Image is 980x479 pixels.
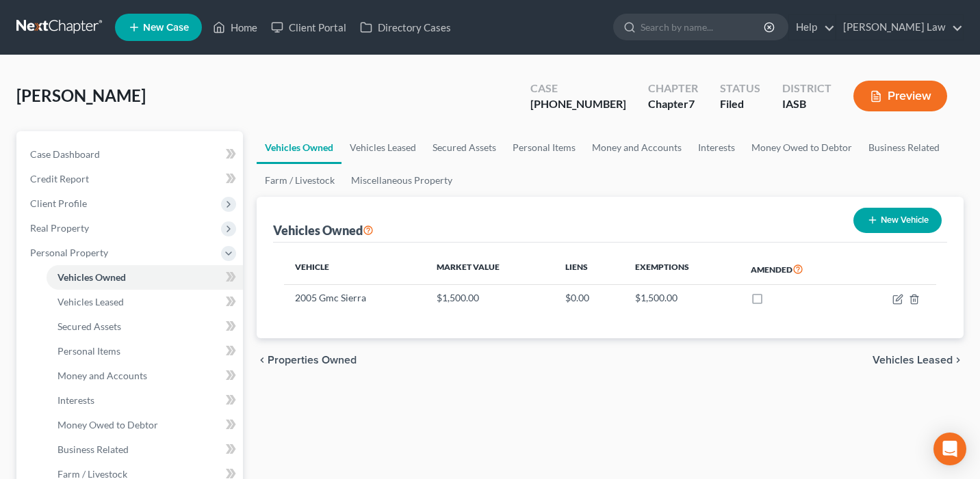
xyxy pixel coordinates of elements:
a: Business Related [47,437,243,462]
a: Help [789,15,835,40]
div: Filed [720,96,760,112]
a: Interests [47,388,243,413]
span: Client Profile [30,197,87,209]
a: Money and Accounts [47,364,243,388]
a: Personal Items [47,339,243,364]
a: Credit Report [19,167,243,191]
i: chevron_right [953,355,964,366]
i: chevron_left [257,355,268,366]
span: Vehicles Leased [57,296,124,307]
a: Interests [690,131,743,164]
button: chevron_left Properties Owned [257,355,357,366]
a: Secured Assets [424,131,504,164]
input: Search by name... [641,14,766,40]
th: Liens [554,254,624,285]
a: Personal Items [504,131,584,164]
span: Vehicles Leased [873,355,953,366]
a: Directory Cases [353,15,458,40]
span: Personal Items [57,345,120,357]
span: Money Owed to Debtor [57,419,158,430]
a: Case Dashboard [19,142,243,167]
button: New Vehicle [853,208,942,233]
div: Chapter [648,96,698,112]
a: Vehicles Owned [47,265,243,290]
button: Vehicles Leased chevron_right [873,355,964,366]
span: Properties Owned [268,355,357,366]
a: Money Owed to Debtor [743,131,860,164]
th: Amended [740,254,853,285]
td: $1,500.00 [426,285,554,311]
span: Money and Accounts [57,370,147,381]
a: Miscellaneous Property [343,164,461,197]
th: Exemptions [624,254,740,285]
a: Vehicles Leased [341,131,424,164]
a: Business Related [860,131,948,164]
span: 7 [688,97,695,110]
div: Vehicles Owned [273,222,374,238]
th: Vehicle [284,254,426,285]
td: $0.00 [554,285,624,311]
button: Preview [853,81,947,111]
a: Vehicles Owned [257,131,341,164]
span: Credit Report [30,173,89,184]
div: IASB [782,96,831,112]
div: [PHONE_NUMBER] [530,96,626,112]
a: Money and Accounts [584,131,690,164]
span: Case Dashboard [30,148,100,160]
span: [PERSON_NAME] [16,85,146,105]
a: Secured Assets [47,314,243,339]
span: Secured Assets [57,320,121,332]
a: Home [206,15,264,40]
div: Chapter [648,81,698,96]
span: New Case [143,23,189,33]
a: Money Owed to Debtor [47,413,243,437]
span: Real Property [30,222,89,234]
span: Personal Property [30,247,108,258]
td: $1,500.00 [624,285,740,311]
span: Vehicles Owned [57,271,126,283]
a: Client Portal [264,15,353,40]
div: Status [720,81,760,96]
div: Open Intercom Messenger [933,433,966,465]
td: 2005 Gmc Sierra [284,285,426,311]
a: [PERSON_NAME] Law [836,15,963,40]
th: Market Value [426,254,554,285]
a: Vehicles Leased [47,290,243,314]
div: Case [530,81,626,96]
div: District [782,81,831,96]
span: Business Related [57,443,129,455]
span: Interests [57,394,94,406]
a: Farm / Livestock [257,164,343,197]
